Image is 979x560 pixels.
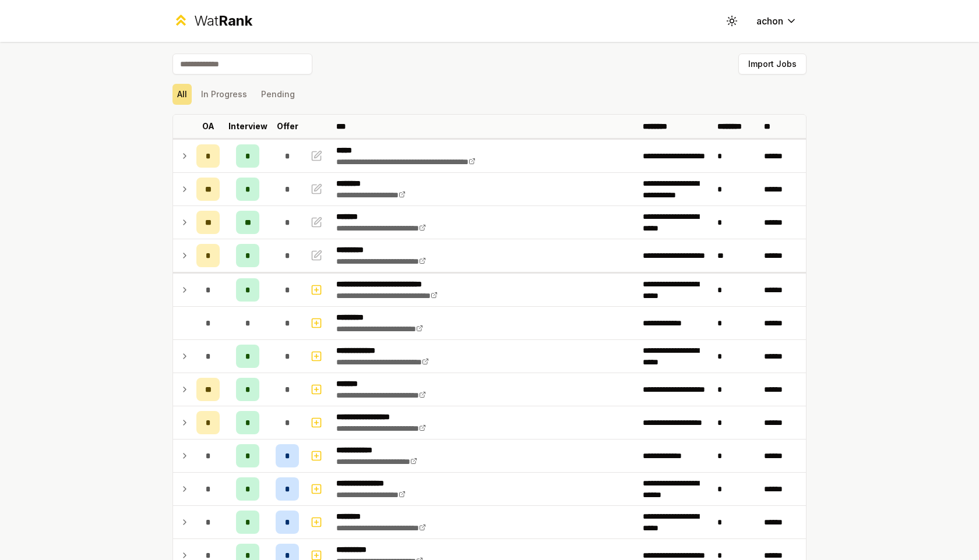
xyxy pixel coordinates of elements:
[738,54,807,75] button: Import Jobs
[196,84,252,105] button: In Progress
[747,10,807,31] button: achon
[172,12,252,30] a: WatRank
[219,12,252,29] span: Rank
[256,84,300,105] button: Pending
[172,84,192,105] button: All
[202,120,214,132] p: OA
[277,120,298,132] p: Offer
[756,14,783,28] span: achon
[228,120,267,132] p: Interview
[194,12,252,30] div: Wat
